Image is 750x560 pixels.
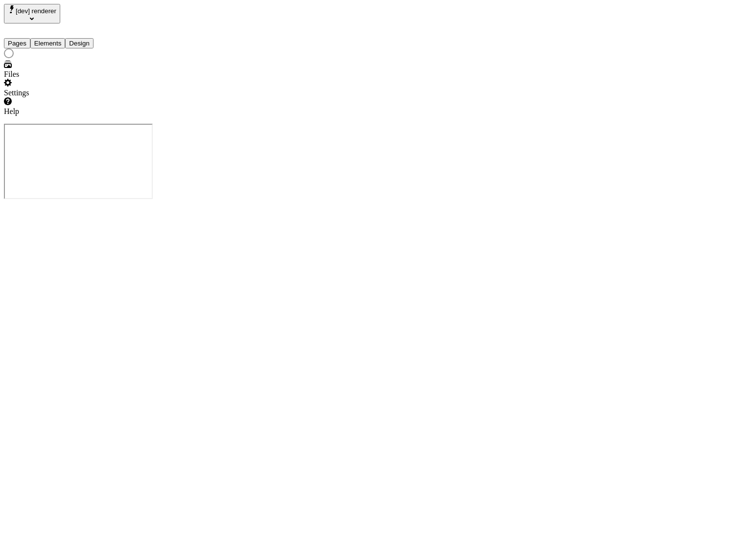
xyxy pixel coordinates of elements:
[65,38,94,48] button: Design
[4,70,121,79] div: Files
[4,124,153,199] iframe: Cookie Feature Detection
[4,4,60,23] button: Select site
[4,107,121,116] div: Help
[30,38,66,48] button: Elements
[16,7,56,15] span: [dev] renderer
[4,89,121,97] div: Settings
[4,38,30,48] button: Pages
